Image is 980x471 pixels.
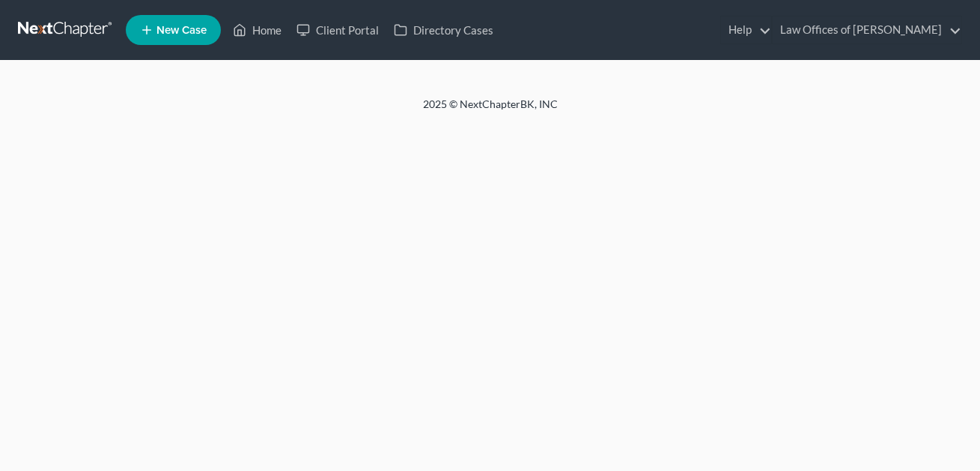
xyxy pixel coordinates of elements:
[225,16,289,43] a: Home
[126,15,221,45] new-legal-case-button: New Case
[773,16,961,43] a: Law Offices of [PERSON_NAME]
[64,97,917,124] div: 2025 © NextChapterBK, INC
[386,16,501,43] a: Directory Cases
[289,16,386,43] a: Client Portal
[721,16,771,43] a: Help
